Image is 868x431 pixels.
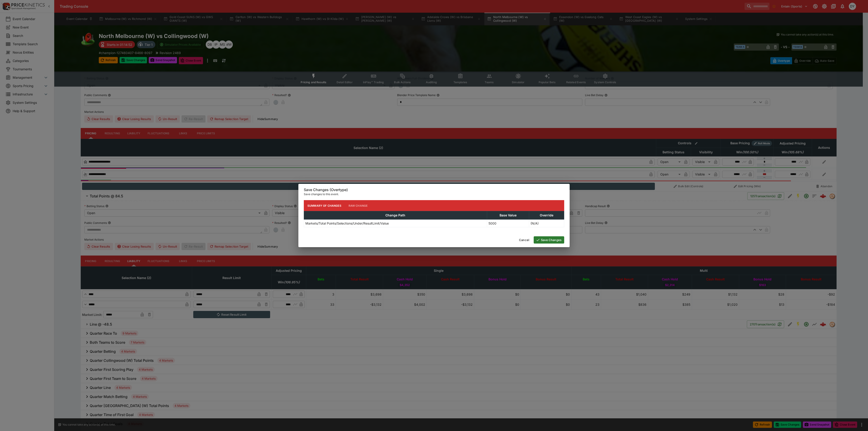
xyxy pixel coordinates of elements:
th: Base Value [487,211,529,220]
button: Summary of Changes [304,200,345,211]
th: Override [529,211,564,220]
td: (N/A) [529,220,564,227]
button: Cancel [516,236,532,244]
h6: Save Changes (Overtype) [304,187,564,192]
td: 5000 [487,220,529,227]
p: Save changes to this event. [304,192,564,197]
button: Save Changes [534,236,564,244]
button: Raw Change [345,200,371,211]
th: Change Path [304,211,487,220]
p: Markets/Total Points/Selections/Under/ResultLimit/Value [305,221,389,226]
